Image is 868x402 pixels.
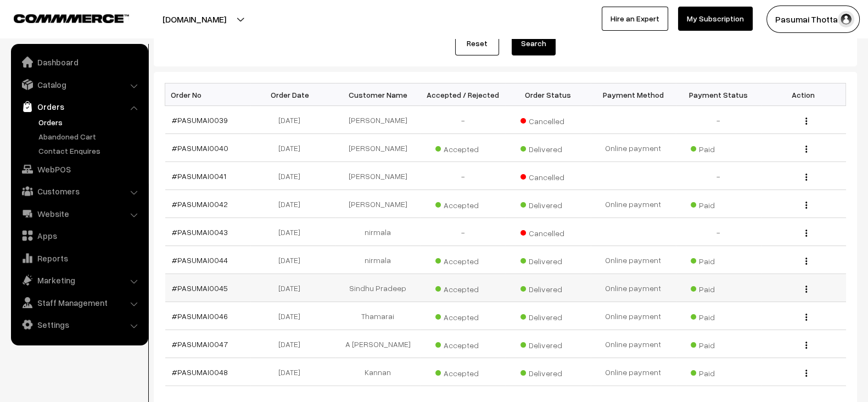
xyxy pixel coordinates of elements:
th: Payment Method [591,83,676,106]
span: Delivered [520,309,575,323]
td: [DATE] [250,162,335,190]
a: COMMMERCE [14,11,110,24]
span: Accepted [435,281,490,295]
span: Accepted [435,197,490,211]
a: #PASUMAI0039 [172,115,228,125]
th: Order No [165,83,250,106]
td: nirmala [335,246,421,274]
td: - [676,162,761,190]
span: Cancelled [520,113,575,127]
td: Online payment [591,330,676,358]
span: Delivered [520,365,575,379]
td: [PERSON_NAME] [335,134,421,162]
a: Settings [14,315,144,334]
td: [DATE] [250,218,335,246]
td: [DATE] [250,190,335,218]
a: WebPOS [14,159,144,179]
img: Menu [805,174,807,181]
a: Contact Enquires [36,145,144,157]
td: - [421,218,506,246]
td: [PERSON_NAME] [335,162,421,190]
button: [DOMAIN_NAME] [124,5,265,33]
td: Thamarai [335,302,421,330]
span: Paid [691,365,746,379]
span: Accepted [435,309,490,323]
a: Apps [14,226,144,245]
button: Search [512,31,556,55]
img: Menu [805,202,807,209]
img: Menu [805,118,807,125]
a: Orders [36,116,144,128]
a: #PASUMAI0041 [172,171,226,181]
td: A [PERSON_NAME] [335,330,421,358]
a: #PASUMAI0043 [172,227,228,237]
td: - [676,106,761,134]
a: Reports [14,248,144,268]
td: - [421,106,506,134]
a: My Subscription [678,7,753,31]
th: Accepted / Rejected [421,83,506,106]
span: Delivered [520,197,575,211]
a: #PASUMAI0048 [172,367,228,377]
a: Abandoned Cart [36,131,144,142]
span: Paid [691,337,746,351]
td: [PERSON_NAME] [335,190,421,218]
a: #PASUMAI0040 [172,143,228,153]
button: Pasumai Thotta… [766,5,860,33]
a: #PASUMAI0046 [172,311,228,321]
img: Menu [805,370,807,377]
a: Customers [14,181,144,201]
a: Website [14,204,144,224]
td: [DATE] [250,330,335,358]
a: Hire an Expert [602,7,668,31]
span: Accepted [435,141,490,155]
td: [DATE] [250,302,335,330]
td: [DATE] [250,246,335,274]
span: Accepted [435,337,490,351]
a: Orders [14,97,144,116]
span: Accepted [435,253,490,267]
td: [DATE] [250,274,335,302]
td: Sindhu Pradeep [335,274,421,302]
td: nirmala [335,218,421,246]
a: #PASUMAI0044 [172,255,228,265]
a: #PASUMAI0042 [172,199,228,209]
span: Paid [691,141,746,155]
th: Order Status [506,83,591,106]
span: Delivered [520,141,575,155]
span: Delivered [520,337,575,351]
span: Paid [691,309,746,323]
img: Menu [805,258,807,265]
td: [DATE] [250,106,335,134]
td: - [421,162,506,190]
td: [PERSON_NAME] [335,106,421,134]
td: Online payment [591,274,676,302]
a: Catalog [14,75,144,94]
td: Online payment [591,302,676,330]
a: Marketing [14,270,144,290]
img: Menu [805,314,807,321]
img: Menu [805,146,807,153]
td: [DATE] [250,134,335,162]
td: Online payment [591,190,676,218]
td: Online payment [591,134,676,162]
td: Online payment [591,246,676,274]
span: Delivered [520,281,575,295]
img: Menu [805,286,807,293]
span: Paid [691,197,746,211]
img: user [838,11,854,27]
span: Accepted [435,365,490,379]
a: Staff Management [14,293,144,312]
a: #PASUMAI0045 [172,283,228,293]
td: - [676,218,761,246]
span: Delivered [520,253,575,267]
a: Reset [455,31,499,55]
td: Kannan [335,358,421,386]
th: Customer Name [335,83,421,106]
img: COMMMERCE [14,14,129,23]
a: Dashboard [14,52,144,72]
a: #PASUMAI0047 [172,339,228,349]
span: Cancelled [520,169,575,183]
th: Action [761,83,846,106]
th: Payment Status [676,83,761,106]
